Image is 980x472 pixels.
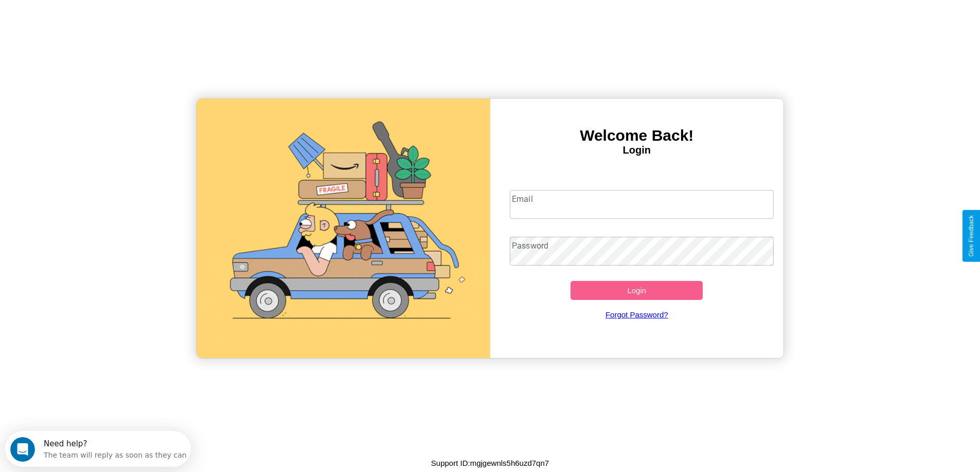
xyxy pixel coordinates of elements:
a: Forgot Password? [505,300,769,329]
button: Login [571,281,703,300]
div: The team will reply as soon as they can [39,17,182,28]
h3: Welcome Back! [490,127,784,144]
div: Open Intercom Messenger [4,4,191,32]
div: Give Feedback [968,215,975,257]
h4: Login [490,144,784,156]
iframe: Intercom live chat [10,437,35,462]
p: Support ID: mgjgewnls5h6uzd7qn7 [431,456,549,470]
iframe: Intercom live chat discovery launcher [5,431,191,467]
img: gif [197,99,490,358]
div: Need help? [39,9,182,17]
